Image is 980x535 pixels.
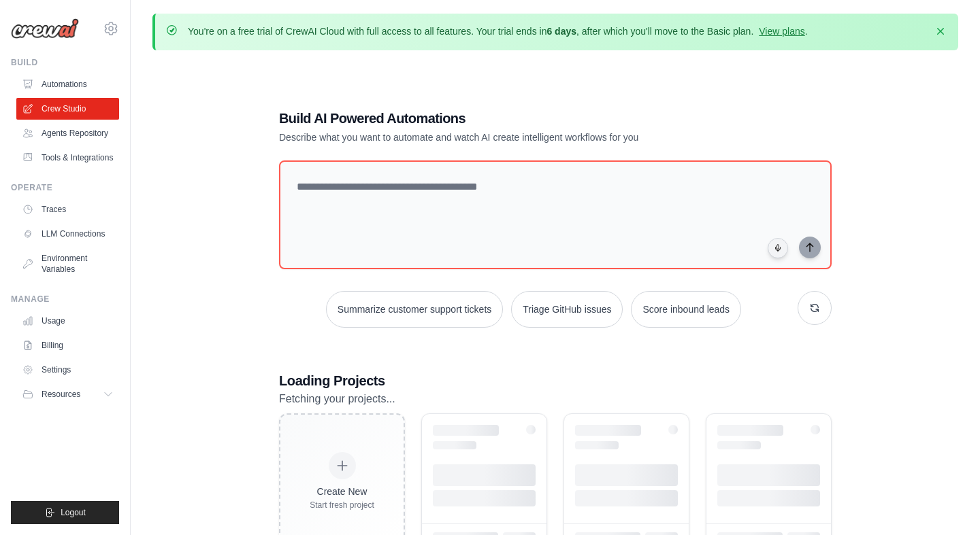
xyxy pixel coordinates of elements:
[279,371,832,390] h3: Loading Projects
[759,26,804,37] a: View plans
[768,238,788,258] button: Click to speak your automation idea
[16,199,119,220] a: Traces
[16,310,119,332] a: Usage
[279,390,832,408] p: Fetching your projects...
[16,98,119,120] a: Crew Studio
[16,223,119,245] a: LLM Connections
[279,109,736,128] h1: Build AI Powered Automations
[16,147,119,169] a: Tools & Integrations
[326,291,503,328] button: Summarize customer support tickets
[16,247,119,280] a: Environment Variables
[11,18,79,39] img: Logo
[279,131,736,144] p: Describe what you want to automate and watch AI create intelligent workflows for you
[16,122,119,144] a: Agents Repository
[511,291,623,328] button: Triage GitHub issues
[631,291,741,328] button: Score inbound leads
[188,24,808,38] p: You're on a free trial of CrewAI Cloud with full access to all features. Your trial ends in , aft...
[16,383,119,405] button: Resources
[11,501,119,524] button: Logout
[61,507,86,518] span: Logout
[16,334,119,356] a: Billing
[16,359,119,381] a: Settings
[310,485,374,498] div: Create New
[798,291,832,325] button: Get new suggestions
[11,182,119,193] div: Operate
[310,500,374,511] div: Start fresh project
[546,26,576,37] strong: 6 days
[42,389,80,400] span: Resources
[11,294,119,305] div: Manage
[11,57,119,68] div: Build
[16,73,119,95] a: Automations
